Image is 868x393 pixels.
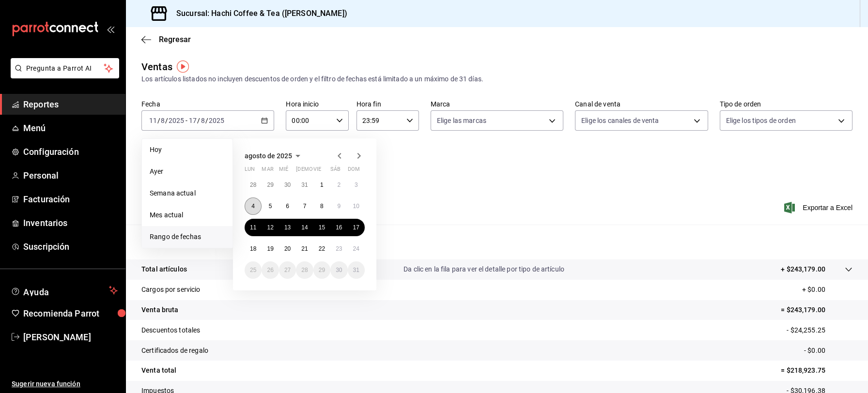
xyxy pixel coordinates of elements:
abbr: 6 de agosto de 2025 [286,203,289,210]
button: 21 de agosto de 2025 [296,240,313,257]
span: Configuración [23,145,118,158]
span: Elige los canales de venta [581,116,659,125]
abbr: 2 de agosto de 2025 [337,181,341,188]
span: Hoy [150,145,225,155]
div: Ventas [141,60,172,74]
abbr: 11 de agosto de 2025 [250,224,256,231]
abbr: miércoles [279,166,288,176]
button: 26 de agosto de 2025 [262,261,279,279]
abbr: 18 de agosto de 2025 [250,245,256,252]
abbr: 9 de agosto de 2025 [337,203,341,210]
span: Personal [23,169,118,182]
input: -- [201,117,205,124]
abbr: 19 de agosto de 2025 [267,245,273,252]
span: [PERSON_NAME] [23,331,118,344]
button: 16 de agosto de 2025 [330,219,347,236]
div: Los artículos listados no incluyen descuentos de orden y el filtro de fechas está limitado a un m... [141,74,852,84]
button: 19 de agosto de 2025 [262,240,279,257]
abbr: 13 de agosto de 2025 [284,224,291,231]
button: Pregunta a Parrot AI [11,58,119,78]
button: 2 de agosto de 2025 [330,176,347,194]
label: Hora inicio [286,101,348,107]
abbr: 21 de agosto de 2025 [301,245,308,252]
abbr: 7 de agosto de 2025 [303,203,307,210]
span: / [197,117,200,124]
abbr: 10 de agosto de 2025 [353,203,359,210]
button: 20 de agosto de 2025 [279,240,296,257]
button: 24 de agosto de 2025 [348,240,365,257]
button: 27 de agosto de 2025 [279,261,296,279]
span: / [205,117,208,124]
abbr: 28 de julio de 2025 [250,181,256,188]
button: 14 de agosto de 2025 [296,219,313,236]
p: Venta total [141,365,176,376]
abbr: 29 de julio de 2025 [267,181,273,188]
button: 18 de agosto de 2025 [245,240,262,257]
abbr: lunes [245,166,255,176]
span: Ayuda [23,285,105,296]
span: / [165,117,168,124]
span: Suscripción [23,240,118,253]
label: Marca [431,101,563,107]
abbr: 28 de agosto de 2025 [301,267,308,273]
span: / [157,117,160,124]
p: + $0.00 [802,285,852,295]
abbr: 29 de agosto de 2025 [319,267,325,273]
button: 8 de agosto de 2025 [313,197,330,215]
abbr: 16 de agosto de 2025 [336,224,342,231]
button: open_drawer_menu [107,25,114,33]
abbr: 20 de agosto de 2025 [284,245,291,252]
abbr: 22 de agosto de 2025 [319,245,325,252]
abbr: 4 de agosto de 2025 [251,203,255,210]
abbr: domingo [348,166,360,176]
abbr: 31 de julio de 2025 [301,181,308,188]
span: Rango de fechas [150,232,225,242]
abbr: 5 de agosto de 2025 [269,203,272,210]
label: Tipo de orden [720,101,852,107]
abbr: 24 de agosto de 2025 [353,245,359,252]
span: Semana actual [150,188,225,198]
abbr: 30 de julio de 2025 [284,181,291,188]
button: 17 de agosto de 2025 [348,219,365,236]
span: Elige los tipos de orden [726,116,796,125]
span: Mes actual [150,210,225,220]
p: Total artículos [141,264,187,274]
button: 22 de agosto de 2025 [313,240,330,257]
abbr: 17 de agosto de 2025 [353,224,359,231]
abbr: 12 de agosto de 2025 [267,224,273,231]
button: 11 de agosto de 2025 [245,219,262,236]
abbr: jueves [296,166,353,176]
button: 9 de agosto de 2025 [330,197,347,215]
button: 31 de agosto de 2025 [348,261,365,279]
abbr: 26 de agosto de 2025 [267,267,273,273]
label: Canal de venta [575,101,708,107]
span: Regresar [159,35,191,44]
abbr: 31 de agosto de 2025 [353,267,359,273]
input: -- [188,117,197,124]
abbr: 27 de agosto de 2025 [284,267,291,273]
button: agosto de 2025 [245,150,304,162]
label: Fecha [141,101,274,107]
button: 29 de agosto de 2025 [313,261,330,279]
abbr: 3 de agosto de 2025 [355,181,358,188]
button: 28 de agosto de 2025 [296,261,313,279]
abbr: sábado [330,166,341,176]
button: 30 de agosto de 2025 [330,261,347,279]
span: Elige las marcas [437,116,486,125]
p: Venta bruta [141,305,178,315]
input: ---- [208,117,225,124]
button: 28 de julio de 2025 [245,176,262,194]
span: Menú [23,121,118,135]
input: ---- [168,117,185,124]
span: - [186,117,187,124]
abbr: 15 de agosto de 2025 [319,224,325,231]
button: 4 de agosto de 2025 [245,197,262,215]
p: Descuentos totales [141,325,200,335]
p: = $218,923.75 [781,365,852,376]
button: 29 de julio de 2025 [262,176,279,194]
span: Sugerir nueva función [12,379,118,389]
abbr: 25 de agosto de 2025 [250,267,256,273]
span: agosto de 2025 [245,152,292,160]
span: Facturación [23,193,118,206]
button: 30 de julio de 2025 [279,176,296,194]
